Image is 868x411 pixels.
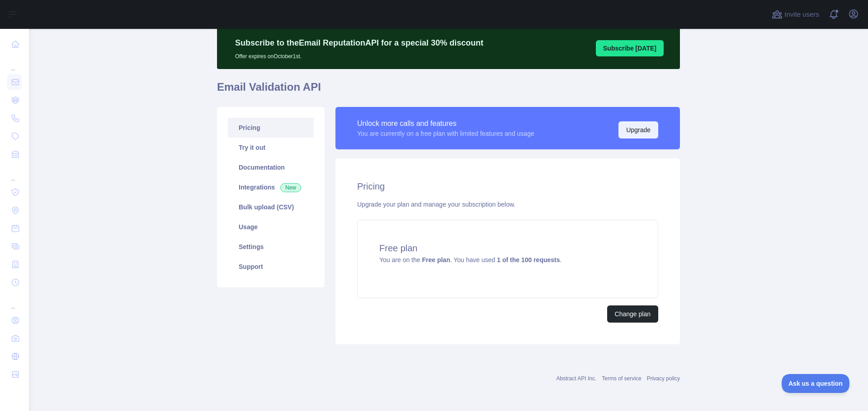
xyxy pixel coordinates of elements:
a: Usage [228,217,314,237]
button: Subscribe [DATE] [596,40,664,56]
iframe: Toggle Customer Support [782,374,850,393]
a: Privacy policy [647,375,680,382]
div: Unlock more calls and features [357,118,534,129]
h4: Free plan [379,242,636,254]
a: Bulk upload (CSV) [228,197,314,217]
div: Upgrade your plan and manage your subscription below. [357,200,658,209]
a: Abstract API Inc. [557,375,597,382]
strong: 1 of the 100 requests [497,256,560,263]
div: You are currently on a free plan with limited features and usage [357,129,534,138]
button: Invite users [770,7,821,22]
p: Offer expires on October 1st. [235,49,483,60]
button: Upgrade [618,121,658,139]
a: Settings [228,237,314,257]
span: You are on the . You have used . [379,256,561,263]
a: Pricing [228,118,314,138]
strong: Free plan [422,256,450,263]
a: Support [228,257,314,277]
span: Invite users [784,9,819,20]
button: Change plan [607,305,658,323]
a: Integrations New [228,177,314,197]
p: Subscribe to the Email Reputation API for a special 30 % discount [235,37,483,49]
h2: Pricing [357,180,658,193]
a: Terms of service [602,375,641,382]
a: Documentation [228,157,314,177]
h1: Email Validation API [217,80,680,102]
span: New [280,183,301,192]
div: ... [7,54,22,72]
div: ... [7,292,22,310]
div: ... [7,164,22,182]
a: Try it out [228,138,314,157]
